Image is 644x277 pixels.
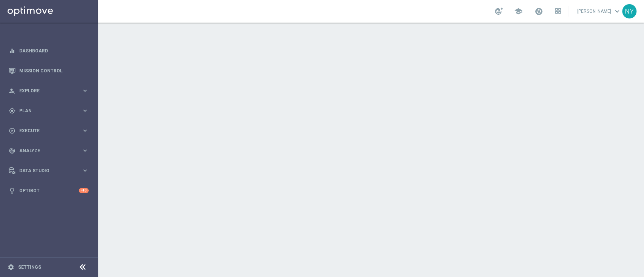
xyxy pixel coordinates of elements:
i: keyboard_arrow_right [81,87,89,94]
i: settings [8,264,14,271]
i: keyboard_arrow_right [81,167,89,174]
a: Settings [18,265,41,269]
i: play_circle_outline [9,127,15,134]
div: NY [622,4,636,18]
span: Data Studio [19,168,81,173]
button: equalizer Dashboard [8,48,89,54]
button: gps_fixed Plan keyboard_arrow_right [8,108,89,114]
button: lightbulb Optibot +10 [8,188,89,194]
i: keyboard_arrow_right [81,127,89,134]
button: Mission Control [8,68,89,74]
div: Optibot [9,181,89,200]
span: Analyze [19,148,81,153]
span: school [514,7,523,15]
span: Explore [19,89,81,93]
button: track_changes Analyze keyboard_arrow_right [8,148,89,154]
span: keyboard_arrow_down [613,7,621,15]
a: Mission Control [19,61,89,81]
button: Data Studio keyboard_arrow_right [8,168,89,174]
i: keyboard_arrow_right [81,147,89,154]
div: Execute [9,127,81,134]
i: keyboard_arrow_right [81,107,89,114]
div: Mission Control [9,61,89,81]
a: Dashboard [19,41,89,61]
div: Data Studio [9,167,81,174]
a: Optibot [19,181,79,200]
i: track_changes [9,147,15,154]
span: Execute [19,129,81,133]
div: Analyze [9,147,81,154]
i: person_search [9,87,15,94]
div: Plan [9,107,81,114]
i: lightbulb [9,187,15,194]
a: [PERSON_NAME]keyboard_arrow_down [576,6,622,17]
i: gps_fixed [9,107,15,114]
div: +10 [79,188,89,193]
button: person_search Explore keyboard_arrow_right [8,88,89,94]
span: Plan [19,109,81,113]
div: Dashboard [9,41,89,61]
button: play_circle_outline Execute keyboard_arrow_right [8,128,89,134]
i: equalizer [9,47,15,54]
div: Explore [9,87,81,94]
